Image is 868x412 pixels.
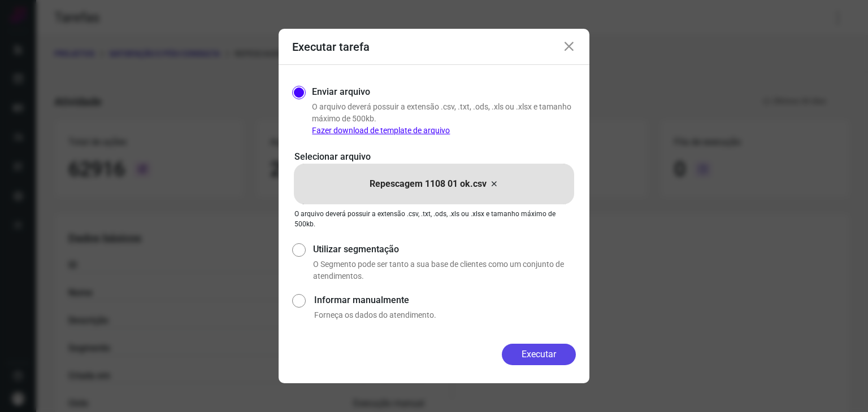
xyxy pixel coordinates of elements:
label: Informar manualmente [314,293,576,307]
p: Forneça os dados do atendimento. [314,309,576,321]
a: Fazer download de template de arquivo [312,126,450,135]
p: O arquivo deverá possuir a extensão .csv, .txt, .ods, .xls ou .xlsx e tamanho máximo de 500kb. [294,209,574,229]
p: Repescagem 1108 01 ok.csv [370,177,487,191]
label: Enviar arquivo [312,85,370,99]
h3: Executar tarefa [292,40,370,54]
p: Selecionar arquivo [294,150,574,164]
label: Utilizar segmentação [313,243,576,256]
button: Executar [502,344,576,365]
p: O arquivo deverá possuir a extensão .csv, .txt, .ods, .xls ou .xlsx e tamanho máximo de 500kb. [312,101,576,137]
p: O Segmento pode ser tanto a sua base de clientes como um conjunto de atendimentos. [313,258,576,282]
